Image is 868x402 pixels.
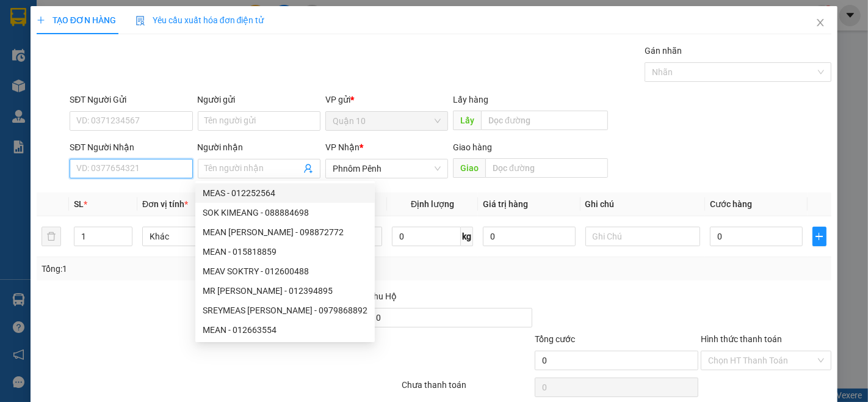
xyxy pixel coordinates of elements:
span: Giao hàng [453,142,492,152]
div: MR MEAN - 012394895 [195,281,375,301]
div: MEAN - 012663554 [203,323,367,337]
img: icon [136,16,145,26]
span: SL [74,199,84,209]
div: VP gửi [325,93,448,106]
span: Cước hàng [710,199,752,209]
span: Định lượng [411,199,454,209]
span: Khác [150,227,250,246]
span: Q102508140164 [6,51,79,63]
div: Gửi : [6,70,35,85]
label: Gán nhãn [645,46,682,56]
div: In ngày: [DATE] 19:26 [92,36,177,49]
div: Mã đơn: [6,36,92,65]
div: SREYMEAS SAM - 0979868892 [195,301,375,320]
span: Thu Hộ [369,291,397,301]
div: MEAN - 012663554 [195,320,375,340]
span: TẠO ĐƠN HÀNG [37,15,116,25]
span: Tổng cước [535,334,575,344]
span: kg [461,227,473,246]
input: Ghi Chú [585,227,701,246]
div: MR [PERSON_NAME] - 012394895 [203,284,367,298]
span: VP Nhận [325,142,360,152]
div: MEAS - 012252564 [203,186,367,200]
input: 0 [483,227,575,246]
div: MEAV SOKTRY - 012600488 [203,265,367,278]
div: VP Quận 10 [35,82,177,101]
span: Giá trị hàng [483,199,528,209]
span: plus [813,232,826,241]
div: Gửi khách hàng [6,8,177,31]
span: Phnôm Pênh [333,159,441,178]
th: Ghi chú [580,192,706,216]
div: Người nhận [198,141,320,154]
span: Giao [453,158,485,178]
div: SOK KIMEANG - 088884698 [203,206,367,219]
span: close [816,18,825,27]
div: MEAV SOKTRY - 012600488 [195,261,375,281]
div: SOK KIMEANG - 088884698 [195,203,375,222]
div: MEAS - 012252564 [195,183,375,203]
div: MEAN [PERSON_NAME] - 098872772 [203,225,367,239]
label: Hình thức thanh toán [701,334,782,344]
span: Lấy hàng [453,95,488,104]
button: Close [803,6,837,40]
div: Tổng: 1 [42,262,336,276]
input: Dọc đường [485,158,608,178]
button: plus [812,227,827,246]
div: SĐT Người Gửi [70,93,192,106]
span: Yêu cầu xuất hóa đơn điện tử [136,15,264,25]
div: SREYMEAS [PERSON_NAME] - 0979868892 [203,304,367,317]
div: MEAN - 015818859 [203,245,367,258]
div: SĐT Người Nhận [70,141,192,154]
span: Lấy [453,111,481,130]
span: plus [37,16,45,24]
div: MEAN SOVANN - 098872772 [195,222,375,242]
span: user-add [303,164,313,174]
div: Chưa thanh toán [401,378,534,400]
div: Người gửi [198,93,320,106]
div: MEAN - 015818859 [195,242,375,261]
input: Dọc đường [481,111,608,130]
span: Quận 10 [333,112,441,130]
button: delete [42,227,61,246]
span: Đơn vị tính [142,199,188,209]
